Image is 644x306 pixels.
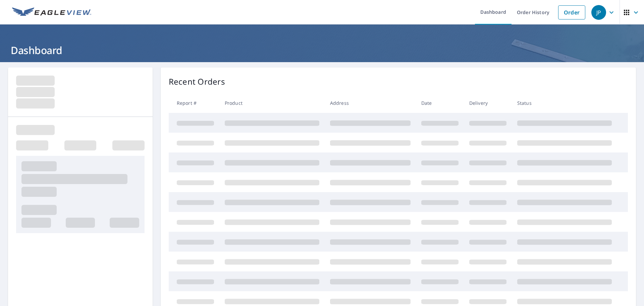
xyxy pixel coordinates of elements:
[12,7,91,17] img: EV Logo
[8,43,636,57] h1: Dashboard
[325,93,416,113] th: Address
[591,5,606,20] div: JP
[558,5,585,19] a: Order
[416,93,464,113] th: Date
[464,93,512,113] th: Delivery
[169,76,225,88] p: Recent Orders
[169,93,219,113] th: Report #
[512,93,617,113] th: Status
[219,93,325,113] th: Product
